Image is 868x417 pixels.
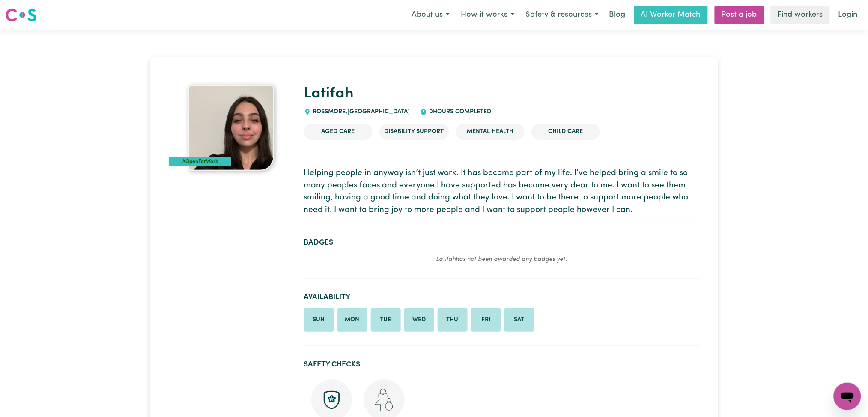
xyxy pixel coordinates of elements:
span: 0 hours completed [427,109,491,115]
li: Aged Care [304,124,373,140]
li: Available on Wednesday [404,308,434,332]
li: Available on Monday [337,308,367,332]
img: Careseekers logo [5,7,37,23]
li: Available on Thursday [438,308,468,332]
a: Latifah's profile picture'#OpenForWork [169,85,294,171]
li: Available on Saturday [504,308,534,332]
p: Helping people in anyway isn’t just work. It has become part of my life. I’ve helped bring a smil... [304,167,699,217]
h2: Availability [304,293,699,302]
li: Available on Sunday [304,308,334,332]
button: How it works [455,6,520,24]
button: About us [406,6,455,24]
h2: Safety Checks [304,360,699,369]
a: AI Worker Match [634,6,708,24]
button: Safety & resources [520,6,604,24]
a: Find workers [771,6,830,24]
a: Careseekers logo [5,5,37,25]
span: ROSSMORE , [GEOGRAPHIC_DATA] [311,109,410,115]
h2: Badges [304,238,699,247]
li: Disability Support [379,124,449,140]
li: Available on Friday [471,308,501,332]
div: #OpenForWork [169,157,231,166]
a: Blog [604,6,631,24]
li: Available on Tuesday [371,308,401,332]
a: Latifah [304,86,354,101]
iframe: Button to launch messaging window [834,383,861,410]
a: Login [833,6,863,24]
li: Child care [531,124,600,140]
img: Latifah [188,85,274,171]
li: Mental Health [456,124,525,140]
em: Latifah has not been awarded any badges yet. [436,256,567,263]
a: Post a job [715,6,764,24]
